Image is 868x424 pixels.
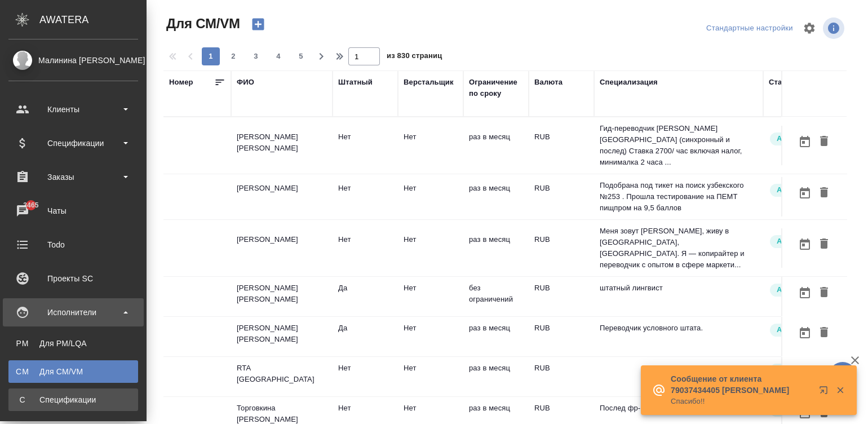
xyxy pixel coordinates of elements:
td: Нет [398,177,463,217]
div: ФИО [237,77,254,88]
div: Спецификации [8,135,138,152]
a: ССпецификации [8,388,138,411]
span: 5 [292,51,310,62]
td: RUB [529,177,594,217]
td: Да [333,277,398,316]
div: Рядовой исполнитель: назначай с учетом рейтинга [769,282,853,298]
button: 4 [269,47,287,65]
td: Нет [333,126,398,165]
p: Меня зовут [PERSON_NAME], живу в [GEOGRAPHIC_DATA], [GEOGRAPHIC_DATA]. Я — копирайтер и переводчи... [600,226,758,271]
div: Валюта [534,77,563,88]
td: Нет [398,228,463,268]
button: Удалить [814,183,834,204]
td: [PERSON_NAME] [231,177,333,217]
div: Todo [8,236,138,253]
td: Нет [333,357,398,396]
button: 🙏 [829,362,857,390]
span: Посмотреть информацию [823,17,847,39]
button: Закрыть [829,385,852,395]
td: [PERSON_NAME] [PERSON_NAME] [231,317,333,356]
td: RUB [529,277,594,316]
td: раз в месяц [463,228,529,268]
span: Настроить таблицу [796,15,823,42]
span: 3 [247,51,265,62]
div: Специализация [600,77,658,88]
a: PMДля PM/LQA [8,332,138,355]
a: Todo [3,231,144,259]
div: AWATERA [39,8,147,31]
td: RUB [529,228,594,268]
div: Рядовой исполнитель: назначай с учетом рейтинга [769,183,853,198]
button: Открыть календарь загрузки [795,282,814,303]
td: Да [333,317,398,356]
div: Спецификации [14,394,132,405]
a: Проекты SC [3,264,144,293]
div: Рядовой исполнитель: назначай с учетом рейтинга [769,363,853,378]
td: раз в месяц [463,357,529,396]
span: Для СМ/VM [163,15,240,33]
td: [PERSON_NAME] [231,228,333,268]
button: Открыть календарь загрузки [795,234,814,255]
button: Открыть календарь загрузки [795,131,814,152]
div: Рядовой исполнитель: назначай с учетом рейтинга [769,131,853,147]
button: Удалить [814,234,834,255]
button: Открыть календарь загрузки [795,363,814,383]
div: Рядовой исполнитель: назначай с учетом рейтинга [769,323,853,338]
div: Чаты [8,202,138,219]
p: Активен [777,236,807,247]
td: Нет [398,277,463,316]
a: 3465Чаты [3,197,144,225]
td: без ограничений [463,277,529,316]
button: Открыть календарь загрузки [795,323,814,343]
p: Активен [777,184,807,196]
div: Рядовой исполнитель: назначай с учетом рейтинга [769,234,853,249]
div: Проекты SC [8,270,138,287]
div: Ограничение по сроку [469,77,523,99]
p: Подобрана под тикет на поиск узбекского №253 . Прошла тестирование на ПЕМТ пищпром на 9,5 баллов [600,180,758,214]
td: Нет [398,357,463,396]
div: Для CM/VM [14,366,132,377]
p: Активен [777,133,807,144]
td: RUB [529,357,594,396]
div: Заказы [8,169,138,185]
div: Верстальщик [404,77,454,88]
td: RTA [GEOGRAPHIC_DATA] [231,357,333,396]
p: Активен [777,284,807,295]
td: Нет [333,228,398,268]
div: Для PM/LQA [14,338,132,349]
p: Послед фр-рус 2300 руб/час [600,403,758,414]
button: Удалить [814,363,834,383]
button: Создать [245,15,272,34]
p: Гид-переводчик [PERSON_NAME] [GEOGRAPHIC_DATA] (синхронный и послед) Ставка 2700/ час включая нал... [600,123,758,168]
div: Исполнители [8,304,138,321]
a: CMДля CM/VM [8,360,138,383]
td: Нет [398,317,463,356]
div: split button [703,20,796,37]
p: Спасибо!! [671,396,812,407]
td: RUB [529,317,594,356]
p: штатный лингвист [600,282,758,294]
p: Активен [777,324,807,335]
span: 2 [224,51,242,62]
button: Удалить [814,282,834,303]
div: Статус исполнителя [769,77,844,88]
div: Малинина [PERSON_NAME] [8,54,138,67]
td: [PERSON_NAME] [PERSON_NAME] [231,126,333,165]
div: Номер [169,77,193,88]
td: раз в месяц [463,177,529,217]
button: Открыть календарь загрузки [795,183,814,204]
p: Переводчик условного штата. [600,323,758,334]
td: раз в месяц [463,317,529,356]
p: Сообщение от клиента 79037434405 [PERSON_NAME] [671,373,812,396]
td: RUB [529,126,594,165]
td: раз в месяц [463,126,529,165]
span: 4 [269,51,287,62]
td: Нет [398,126,463,165]
button: 5 [292,47,310,65]
span: из 830 страниц [387,49,442,65]
div: Штатный [338,77,373,88]
div: Клиенты [8,101,138,118]
button: 2 [224,47,242,65]
button: Удалить [814,323,834,343]
button: 3 [247,47,265,65]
